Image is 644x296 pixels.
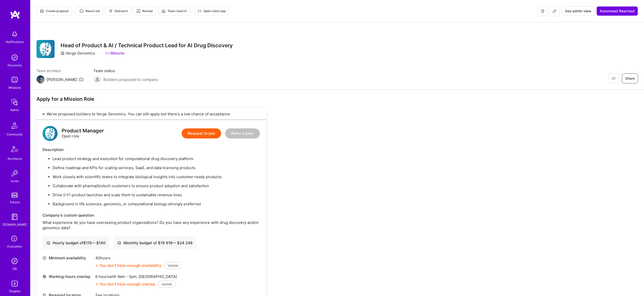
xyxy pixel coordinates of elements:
[108,9,128,13] span: Outreach
[10,97,20,107] img: admin teamwork
[53,165,260,170] p: Define roadmap and KPIs for scaling services, SaaS, and data licensing products
[53,201,260,207] p: Background in life sciences, genomics, or computational biology strongly preferred
[225,128,260,138] button: Refer a peer
[10,10,20,19] img: logo
[76,7,103,16] button: Reach out
[10,29,20,39] img: bell
[95,255,182,261] div: 40 hours
[36,96,266,102] div: Apply for a Mission Role
[95,264,98,267] i: icon CloseOrange
[47,77,77,82] div: [PERSON_NAME]
[8,63,22,68] div: Discovery
[43,126,58,141] img: logo
[136,9,153,13] span: Review
[62,128,104,139] div: Open role
[194,7,229,16] button: Open client app
[8,156,22,161] div: Architects
[136,9,140,13] i: icon Targeter
[596,6,638,16] button: Automated Reachout
[36,40,55,58] img: Company Logo
[117,240,192,245] div: Monthly budget of $ 19 918 — $ 24 248
[7,132,23,137] div: Community
[79,9,100,13] span: Reach out
[133,7,156,16] button: Review
[36,75,45,83] img: Team Architect
[79,77,83,81] i: icon Mail
[36,7,72,16] button: Create proposal
[105,51,125,56] a: Website
[95,283,98,286] i: icon CloseOrange
[10,168,20,178] img: Invite
[162,9,187,13] span: Team Search
[165,262,182,269] button: Update
[53,183,260,188] p: Collaborate with pharma/biotech customers to ensure product adoption and satisfaction
[10,256,20,266] img: Admin Search
[93,68,158,73] span: Team status
[182,128,221,138] button: Request to join
[46,240,106,245] div: Hourly budget of $ 115 — $ 140
[622,73,638,83] button: Share
[93,75,101,83] img: Builders proposed to company
[3,222,27,227] div: [DOMAIN_NAME]
[10,212,20,222] img: guide book
[43,256,46,260] i: icon Clock
[95,263,162,268] div: You don’t have enough availability
[43,274,93,279] div: Working-hours overlap
[10,53,20,63] img: discovery
[565,9,591,14] span: See admin view
[40,9,69,13] span: Create proposal
[46,241,50,245] i: icon Cash
[10,234,19,244] i: icon SelectionTeam
[61,42,233,48] h3: Head of Product & AI / Technical Product Lead for AI Drug Discovery
[9,120,21,132] img: Community
[62,128,104,133] div: Product Manager
[612,76,616,80] i: icon EyeClosed
[43,255,93,261] div: Minimum availability
[10,278,20,288] img: Skill Targeter
[9,144,21,156] img: Architects
[10,200,20,205] div: Tokens
[625,76,635,81] span: Share
[12,193,18,198] img: tokens
[95,281,155,287] div: You don’t have enough overlap
[116,274,139,279] span: 9am - 5pm ,
[36,68,83,73] span: Team architect
[158,7,190,16] button: Team Search
[40,9,44,13] i: icon Proposal
[53,156,260,161] p: Lead product strategy and execution for computational drug discovery platform
[61,51,95,56] div: Verge Genomics
[53,174,260,179] p: Work closely with scientific teams to integrate biological insights into customer-ready products
[197,9,226,13] span: Open client app
[43,147,260,152] div: Description
[43,275,46,278] i: icon World
[53,192,260,198] p: Drive 0→1 product launches and scale them to sustainable revenue lines
[61,51,65,55] i: icon CompanyGray
[11,178,19,184] div: Invite
[103,77,158,82] span: Builders proposed to company
[95,274,177,279] div: 6 hours with [GEOGRAPHIC_DATA]
[43,220,260,230] p: What experience do you have overseeing product organizations? Do you have any experience with dru...
[9,85,21,90] div: Missions
[10,75,20,85] img: teamwork
[7,244,22,249] div: Evaluation
[36,108,266,120] div: We've proposed builders to Verge Genomics. You can still apply but there's a low chance of accept...
[562,6,594,16] button: See admin view
[600,9,635,14] span: Automated Reachout
[6,39,24,44] div: Notifications
[43,213,260,218] div: Company’s custom question
[117,241,121,245] i: icon Cash
[158,281,175,287] button: Update
[105,7,131,16] button: Outreach
[10,107,19,113] div: Admin
[9,288,21,294] div: Targeter
[13,266,17,271] div: DB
